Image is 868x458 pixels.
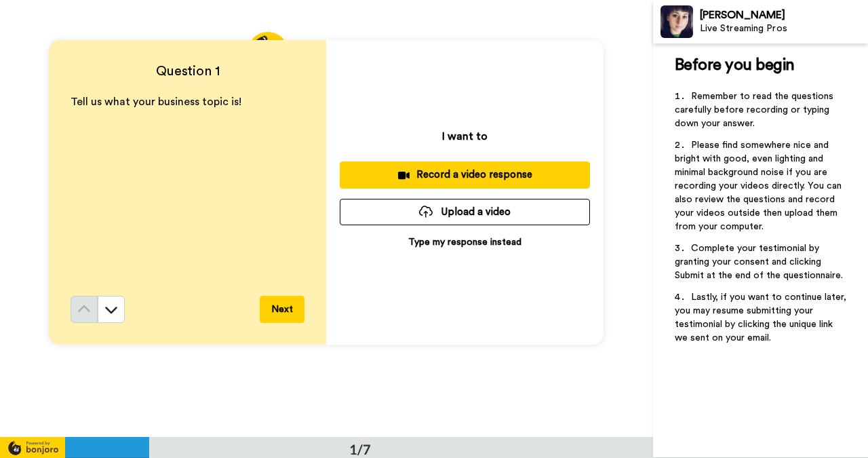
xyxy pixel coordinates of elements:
[675,140,844,231] span: Please find somewhere nice and bright with good, even lighting and minimal background noise if yo...
[340,199,590,225] button: Upload a video
[675,57,795,73] span: Before you begin
[340,161,590,188] button: Record a video response
[700,9,867,22] div: [PERSON_NAME]
[700,23,867,35] div: Live Streaming Pros
[408,235,521,249] p: Type my response instead
[675,92,836,128] span: Remember to read the questions carefully before recording or typing down your answer.
[71,62,304,81] h4: Question 1
[675,292,849,343] span: Lastly, if you want to continue later, you may resume submitting your testimonial by clicking the...
[260,296,304,323] button: Next
[675,244,843,280] span: Complete your testimonial by granting your consent and clicking Submit at the end of the question...
[351,168,579,182] div: Record a video response
[442,128,488,145] p: I want to
[71,96,241,107] span: Tell us what your business topic is!
[660,5,693,38] img: Profile Image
